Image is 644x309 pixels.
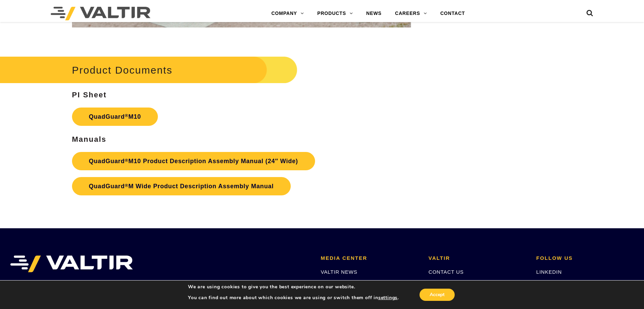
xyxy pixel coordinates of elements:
strong: Manuals [72,135,106,143]
a: PRODUCTS [311,7,360,20]
button: settings [378,295,398,301]
a: CONTACT [433,7,472,20]
a: CAREERS [388,7,434,20]
p: You can find out more about which cookies we are using or switch them off in . [188,295,399,301]
sup: ® [125,158,128,163]
a: QuadGuard®M Wide Product Description Assembly Manual [72,177,291,195]
strong: PI Sheet [72,91,107,99]
img: Valtir [51,7,150,20]
a: QuadGuard®M10 [72,108,158,126]
p: We are using cookies to give you the best experience on our website. [188,284,399,290]
h2: VALTIR [429,255,526,261]
h2: MEDIA CENTER [321,255,419,261]
a: CONTACT US [429,269,464,275]
sup: ® [125,113,128,118]
h2: FOLLOW US [536,255,634,261]
sup: ® [125,183,128,188]
a: QuadGuard®M10 Product Description Assembly Manual (24″ Wide) [72,152,315,170]
a: LINKEDIN [536,269,562,275]
a: NEWS [359,7,388,20]
a: VALTIR NEWS [321,269,357,275]
img: VALTIR [10,255,133,272]
button: Accept [420,289,455,301]
a: COMPANY [265,7,311,20]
